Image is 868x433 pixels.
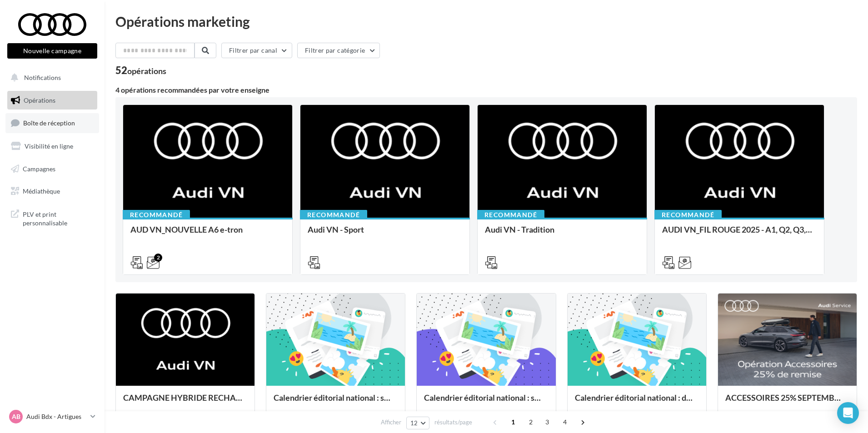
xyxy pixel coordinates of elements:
[5,159,99,179] a: Campagnes
[381,418,401,427] span: Afficher
[5,204,99,231] a: PLV et print personnalisable
[24,74,61,81] span: Notifications
[540,415,554,429] span: 3
[103,53,110,60] img: tab_keywords_by_traffic_grey.svg
[654,210,722,220] div: Recommandé
[274,393,398,411] div: Calendrier éditorial national : semaine du 15.09 au 21.09
[7,43,97,59] button: Nouvelle campagne
[221,43,292,58] button: Filtrer par canal
[23,119,75,127] span: Boîte de réception
[47,54,70,60] div: Domaine
[23,208,94,228] span: PLV et print personnalisable
[127,67,166,75] div: opérations
[23,187,60,195] span: Médiathèque
[12,412,20,421] span: AB
[5,68,95,87] button: Notifications
[123,393,247,411] div: CAMPAGNE HYBRIDE RECHARGEABLE
[297,43,380,58] button: Filtrer par catégorie
[5,113,99,133] a: Boîte de réception
[25,15,45,22] div: v 4.0.25
[130,225,285,243] div: AUD VN_NOUVELLE A6 e-tron
[26,412,87,421] p: Audi Bdx - Artigues
[575,393,699,411] div: Calendrier éditorial national : du 02.09 au 15.09
[23,164,55,172] span: Campagnes
[506,415,520,429] span: 1
[5,91,99,110] a: Opérations
[7,408,97,425] a: AB Audi Bdx - Artigues
[524,415,538,429] span: 2
[308,225,462,243] div: Audi VN - Sport
[725,393,849,411] div: ACCESSOIRES 25% SEPTEMBRE - AUDI SERVICE
[115,86,857,94] div: 4 opérations recommandées par votre enseigne
[115,15,857,28] div: Opérations marketing
[154,254,162,262] div: 2
[24,96,55,104] span: Opérations
[434,418,472,427] span: résultats/page
[15,15,22,22] img: logo_orange.svg
[410,419,418,427] span: 12
[558,415,572,429] span: 4
[300,210,367,220] div: Recommandé
[5,137,99,156] a: Visibilité en ligne
[485,225,639,243] div: Audi VN - Tradition
[115,65,166,75] div: 52
[837,402,859,424] div: Open Intercom Messenger
[37,53,44,60] img: tab_domain_overview_orange.svg
[113,54,139,60] div: Mots-clés
[477,210,544,220] div: Recommandé
[24,24,103,31] div: Domaine: [DOMAIN_NAME]
[424,393,548,411] div: Calendrier éditorial national : semaine du 08.09 au 14.09
[406,417,429,429] button: 12
[15,24,22,31] img: website_grey.svg
[662,225,817,243] div: AUDI VN_FIL ROUGE 2025 - A1, Q2, Q3, Q5 et Q4 e-tron
[123,210,190,220] div: Recommandé
[25,142,73,150] span: Visibilité en ligne
[5,182,99,201] a: Médiathèque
